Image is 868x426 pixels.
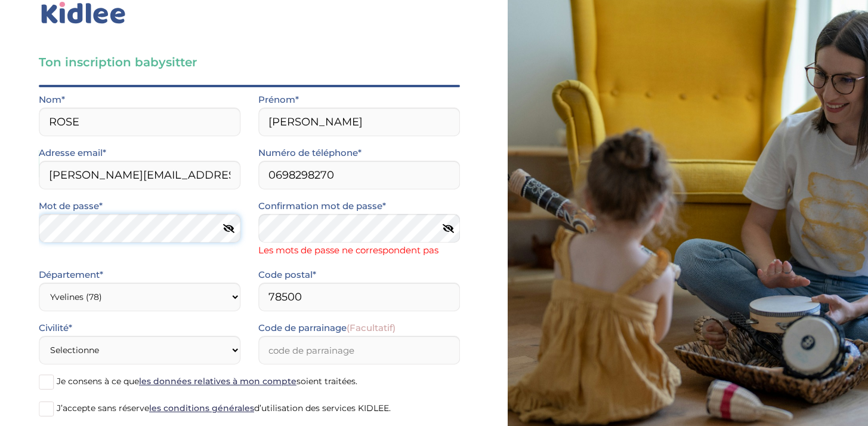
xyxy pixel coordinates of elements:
a: les données relatives à mon compte [139,376,296,387]
input: Email [39,161,240,189]
label: Adresse email* [39,145,106,161]
input: Numero de telephone [258,161,460,189]
span: Les mots de passe ne correspondent pas [258,243,460,258]
input: Code postal [258,283,460,311]
label: Code de parrainage [258,320,396,336]
h3: Ton inscription babysitter [39,54,460,71]
label: Mot de passe* [39,198,103,214]
label: Département* [39,267,103,283]
a: les conditions générales [149,403,254,413]
span: Je consens à ce que soient traitées. [57,376,357,387]
label: Prénom* [258,92,299,108]
label: Civilité* [39,320,72,336]
label: Confirmation mot de passe* [258,198,386,214]
input: Prénom [258,108,460,136]
span: J’accepte sans réserve d’utilisation des services KIDLEE. [57,403,391,413]
label: Numéro de téléphone* [258,145,362,161]
input: Nom [39,108,240,136]
input: code de parrainage [258,336,460,364]
label: Code postal* [258,267,316,283]
span: (Facultatif) [347,322,396,333]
